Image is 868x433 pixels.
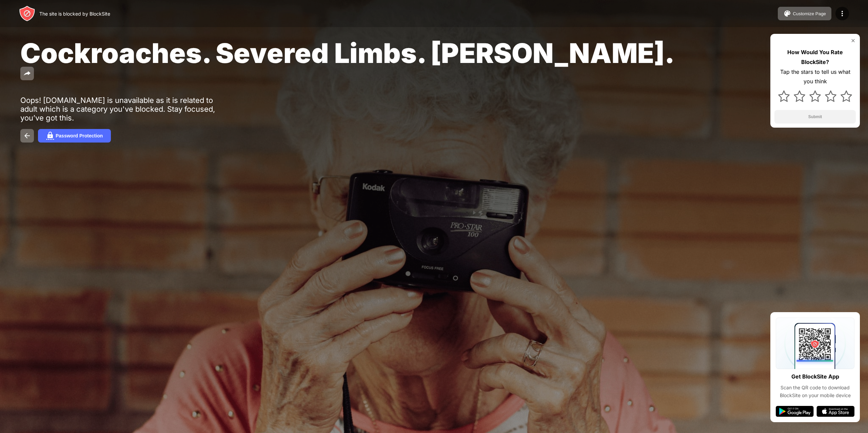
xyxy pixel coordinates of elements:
[850,38,856,43] img: rate-us-close.svg
[778,90,790,102] img: star.svg
[20,96,230,122] div: Oops! [DOMAIN_NAME] is unavailable as it is related to adult which is a category you've blocked. ...
[816,406,854,417] img: app-store.svg
[23,132,31,140] img: back.svg
[841,90,852,102] img: star.svg
[19,5,35,22] img: header-logo.svg
[20,37,675,69] span: Cockroaches. Severed Limbs. [PERSON_NAME].
[774,47,856,67] div: How Would You Rate BlockSite?
[783,9,791,18] img: pallet.svg
[838,9,846,18] img: menu-icon.svg
[38,129,111,143] button: Password Protection
[809,90,821,102] img: star.svg
[776,318,854,369] img: qrcode.svg
[791,372,839,382] div: Get BlockSite App
[774,67,856,87] div: Tap the stars to tell us what you think
[794,90,805,102] img: star.svg
[46,132,54,140] img: password.svg
[774,110,856,124] button: Submit
[793,11,826,16] div: Customize Page
[23,69,31,78] img: share.svg
[778,7,831,20] button: Customize Page
[776,406,814,417] img: google-play.svg
[56,133,103,138] div: Password Protection
[39,11,110,17] div: The site is blocked by BlockSite
[776,384,854,399] div: Scan the QR code to download BlockSite on your mobile device
[825,90,836,102] img: star.svg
